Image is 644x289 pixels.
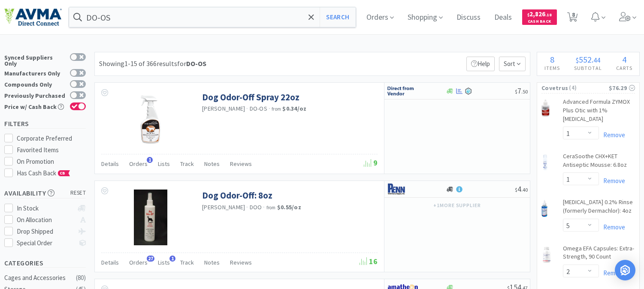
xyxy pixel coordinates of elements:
span: $ [527,12,529,18]
span: DO-OS [250,105,267,112]
div: Compounds Only [4,80,66,87]
a: Remove [599,177,625,185]
span: 1 [147,157,153,163]
strong: DO-OS [186,59,206,68]
div: Manufacturers Only [4,69,66,76]
span: Details [101,259,119,266]
a: [PERSON_NAME] [202,203,245,211]
p: Help [466,57,495,71]
span: Details [101,160,119,168]
span: . 18 [545,12,552,18]
img: 178ba1d8cd1843d3920f32823816c1bf_34505.png [541,99,550,117]
span: · [246,105,248,112]
a: Dog Odor-Off Spray 22oz [202,91,299,103]
span: Lists [158,160,170,168]
img: dd2c0eb431564a59920bb2fe31b3a46d_114944.jpeg [134,190,167,245]
div: Corporate Preferred [17,133,86,144]
div: Synced Suppliers Only [4,53,66,66]
h4: Subtotal [567,64,609,72]
a: Deals [491,14,515,21]
div: Special Order [17,238,74,248]
span: 4 [622,54,626,65]
span: DOO [250,203,262,211]
a: Advanced Formula ZYMOX Plus Otic with 1% [MEDICAL_DATA] [563,98,635,126]
a: Dog Odor-Off: 8oz [202,190,272,201]
span: Orders [129,160,148,168]
div: Favorited Items [17,145,86,155]
span: from [266,205,276,211]
span: ( 4 ) [568,84,609,92]
img: e1133ece90fa4a959c5ae41b0808c578_9.png [387,183,419,196]
span: from [272,106,281,112]
span: for [177,59,206,68]
strong: $0.34 / oz [282,105,306,112]
strong: $0.55 / oz [277,203,301,211]
div: Open Intercom Messenger [615,260,635,280]
a: $2,826.18Cash Back [522,6,557,29]
span: Track [180,259,194,266]
div: ( 80 ) [76,273,86,283]
h5: Filters [4,119,86,129]
span: Track [180,160,194,168]
img: b1f02c2b6c06457b8660f8fd9cbbe6fb_27393.png [541,246,552,263]
span: $ [515,187,517,193]
span: Cash Back [527,19,552,25]
span: · [246,203,248,211]
span: 9 [364,158,378,168]
span: Notes [204,160,220,168]
div: Price w/ Cash Back [4,102,66,110]
span: Notes [204,259,220,266]
h5: Categories [4,258,86,268]
a: [PERSON_NAME] [202,105,245,112]
a: CeraSoothe CHX+KET Antiseptic Mousse: 6.8oz [563,152,635,172]
img: c67096674d5b41e1bca769e75293f8dd_19.png [387,84,419,97]
span: Reviews [230,160,252,168]
a: Remove [599,223,625,231]
a: Omega EFA Capsules: Extra-Strength, 90 Count [563,244,635,265]
span: 8 [550,54,554,65]
span: 552 [579,54,592,65]
span: $ [576,56,579,64]
img: 2142abddd5b24bde87a97e01da9e6274_370966.png [541,200,547,217]
span: CB [58,171,67,176]
a: Discuss [453,14,484,21]
span: 4 [515,184,528,194]
span: Covetrus [541,83,568,93]
span: Sort [499,57,526,71]
a: [MEDICAL_DATA] 0.2% Rinse (formerly Dermachlor): 4oz [563,198,635,218]
div: Drop Shipped [17,226,74,237]
span: · [269,105,270,112]
span: 27 [147,256,154,262]
span: Reviews [230,259,252,266]
button: Search [320,7,355,27]
span: . 40 [521,187,528,193]
img: e4e33dab9f054f5782a47901c742baa9_102.png [4,8,62,26]
span: 1 [169,256,175,262]
div: Previously Purchased [4,91,66,99]
h5: Availability [4,188,86,198]
h4: Items [537,64,567,72]
div: Showing 1-15 of 366 results [99,58,206,69]
img: aa46655b06b142908e99819edee16c7b_375113.png [136,91,165,147]
input: Search by item, sku, manufacturer, ingredient, size... [69,7,356,27]
img: fdce88c4f6db4860ac35304339aa06a3_418479.png [541,154,549,171]
span: Lists [158,259,170,266]
span: 7 [515,86,528,96]
span: 44 [593,56,600,64]
span: Orders [129,259,148,266]
div: On Promotion [17,157,86,167]
div: Cages and Accessories [4,273,74,283]
span: $ [515,88,517,95]
a: Remove [599,269,625,277]
span: 2,826 [527,10,552,18]
span: . 50 [521,88,528,95]
div: In Stock [17,203,74,214]
span: reset [70,189,86,198]
div: On Allocation [17,215,74,225]
button: +1more supplier [429,199,485,211]
h4: Carts [609,64,639,72]
span: 16 [360,256,378,266]
span: Has Cash Back [17,169,70,177]
div: $76.29 [609,83,635,93]
a: Remove [599,131,625,139]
